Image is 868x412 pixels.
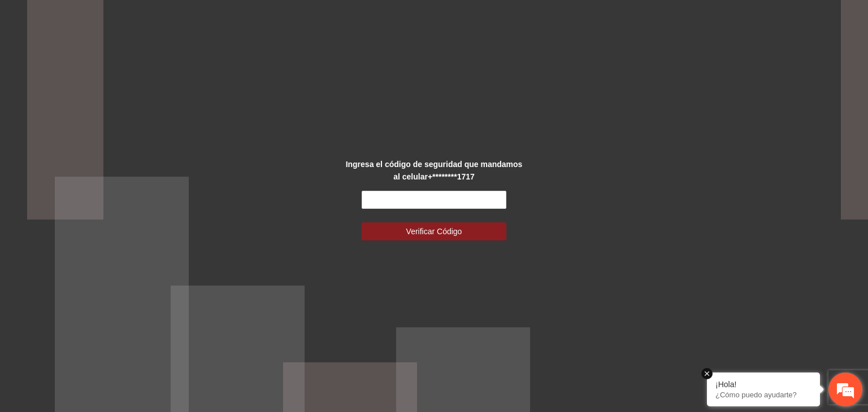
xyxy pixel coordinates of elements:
[185,6,212,33] div: Minimizar ventana de chat en vivo
[66,139,156,253] span: Estamos en línea.
[346,160,523,181] strong: Ingresa el código de seguridad que mandamos al celular +********1717
[362,222,506,240] button: Verificar Código
[6,284,215,324] textarea: Escriba su mensaje y pulse “Intro”
[406,225,462,238] span: Verificar Código
[59,58,190,72] div: Chatee con nosotros ahora
[715,391,811,399] p: ¿Cómo puedo ayudarte?
[715,380,811,389] div: ¡Hola!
